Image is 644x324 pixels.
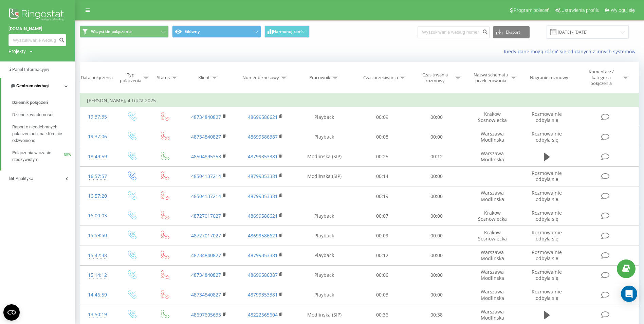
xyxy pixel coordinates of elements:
div: Status [157,75,170,80]
td: 00:00 [409,285,464,305]
td: [PERSON_NAME], 4 Lipca 2025 [80,94,639,107]
td: Krakow Sosnowiecka [464,206,521,226]
td: 00:00 [409,206,464,226]
a: Połączenia w czasie rzeczywistymNEW [12,147,75,166]
span: Rozmowa nie odbyła się [532,130,562,143]
div: 18:49:59 [87,150,108,163]
td: Warszawa Modlinska [464,246,521,265]
input: Wyszukiwanie według numeru [418,26,490,38]
a: Dziennik wiadomości [12,109,75,121]
td: 00:00 [409,127,464,147]
td: 00:00 [409,186,464,206]
td: Warszawa Modlinska [464,147,521,166]
a: Centrum obsługi [1,78,75,94]
a: 48734840827 [191,114,221,120]
div: 16:57:57 [87,170,108,183]
td: Krakow Sosnowiecka [464,107,521,127]
a: 48734840827 [191,252,221,258]
td: 00:14 [355,166,409,186]
a: 48727017027 [191,232,221,239]
div: 19:37:35 [87,110,108,124]
div: 15:59:50 [87,229,108,242]
td: 00:00 [409,246,464,265]
div: Data połączenia [81,75,113,80]
td: Modlinska (SIP) [294,166,355,186]
td: 00:00 [409,166,464,186]
span: Program poleceń [514,7,550,13]
td: 00:08 [355,127,409,147]
a: 48799353381 [248,291,278,298]
a: 48222565604 [248,311,278,318]
span: Analityka [16,176,33,181]
td: Modlinska (SIP) [294,147,355,166]
div: Czas trwania rozmowy [417,72,453,84]
span: Rozmowa nie odbyła się [532,170,562,182]
div: 19:37:06 [87,130,108,143]
span: Rozmowa nie odbyła się [532,288,562,301]
div: Czas oczekiwania [363,75,398,80]
a: 48734840827 [191,291,221,298]
a: [DOMAIN_NAME] [8,25,66,32]
a: Raport o nieodebranych połączeniach, na które nie odzwoniono [12,121,75,147]
td: Playback [294,107,355,127]
td: Warszawa Modlinska [464,186,521,206]
button: Open CMP widget [3,304,20,321]
td: 00:00 [409,226,464,246]
td: 00:00 [409,107,464,127]
a: 48727017027 [191,213,221,219]
td: 00:12 [355,246,409,265]
div: Nazwa schematu przekierowania [473,72,509,84]
span: Rozmowa nie odbyła się [532,269,562,281]
span: Rozmowa nie odbyła się [532,229,562,242]
a: Kiedy dane mogą różnić się od danych z innych systemów [504,48,639,55]
td: 00:07 [355,206,409,226]
div: 15:42:38 [87,249,108,262]
span: Raport o nieodebranych połączeniach, na które nie odzwoniono [12,124,71,144]
a: 48734840827 [191,133,221,140]
span: Połączenia w czasie rzeczywistym [12,149,64,163]
a: 48799353381 [248,252,278,258]
span: Rozmowa nie odbyła się [532,249,562,262]
td: 00:25 [355,147,409,166]
button: Harmonogram [264,25,310,38]
span: Rozmowa nie odbyła się [532,111,562,123]
td: 00:12 [409,147,464,166]
span: Rozmowa nie odbyła się [532,190,562,202]
button: Wszystkie połączenia [80,25,169,38]
a: 48799353381 [248,173,278,179]
div: 14:46:59 [87,288,108,302]
div: Typ połączenia [120,72,141,84]
td: Warszawa Modlinska [464,127,521,147]
div: Open Intercom Messenger [621,286,637,302]
span: Panel Informacyjny [12,67,49,72]
div: Komentarz / kategoria połączenia [581,69,621,86]
a: 48699586621 [248,232,278,239]
td: 00:09 [355,107,409,127]
td: Warszawa Modlinska [464,285,521,305]
td: Playback [294,285,355,305]
span: Wszystkie połączenia [91,29,132,34]
span: Wyloguj się [611,7,635,13]
a: Dziennik połączeń [12,96,75,109]
td: Krakow Sosnowiecka [464,226,521,246]
a: 48799353381 [248,193,278,199]
span: Centrum obsługi [16,83,49,88]
span: Harmonogram [273,29,301,34]
div: 16:57:20 [87,190,108,203]
span: Ustawienia profilu [562,7,600,13]
td: Playback [294,206,355,226]
div: 15:14:12 [87,269,108,282]
button: Eksport [493,26,530,38]
a: 48697605635 [191,311,221,318]
td: Playback [294,246,355,265]
td: 00:03 [355,285,409,305]
div: Projekty [8,48,26,55]
td: 00:00 [409,265,464,285]
div: 13:50:19 [87,308,108,321]
a: 48734840827 [191,272,221,278]
a: 48799353381 [248,153,278,160]
a: 48504137214 [191,193,221,199]
td: Playback [294,226,355,246]
span: Dziennik połączeń [12,99,48,106]
div: Klient [198,75,210,80]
